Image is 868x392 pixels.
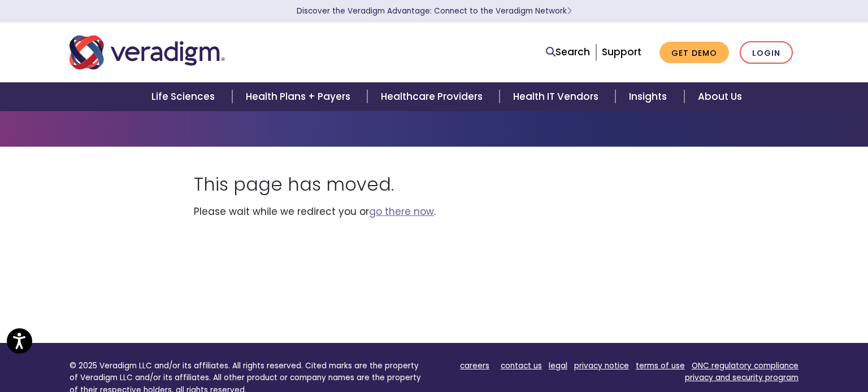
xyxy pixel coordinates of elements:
a: legal [549,360,567,371]
p: Please wait while we redirect you or . [194,204,674,219]
a: Discover the Veradigm Advantage: Connect to the Veradigm NetworkLearn More [297,6,572,16]
a: Support [602,45,641,59]
a: terms of use [636,360,685,371]
h1: This page has moved. [194,174,674,195]
a: go there now [369,205,434,218]
a: privacy and security program [685,372,798,383]
a: Health Plans + Payers [232,82,367,111]
a: About Us [684,82,756,111]
a: careers [460,360,489,371]
a: ONC regulatory compliance [692,360,798,371]
a: Health IT Vendors [500,82,615,111]
img: Veradigm logo [70,34,225,71]
a: Insights [615,82,684,111]
a: privacy notice [574,360,629,371]
a: Healthcare Providers [367,82,500,111]
span: Learn More [567,6,572,16]
a: Search [546,45,590,60]
a: Get Demo [659,42,729,64]
a: Life Sciences [138,82,232,111]
a: Login [740,41,793,64]
a: contact us [501,360,542,371]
